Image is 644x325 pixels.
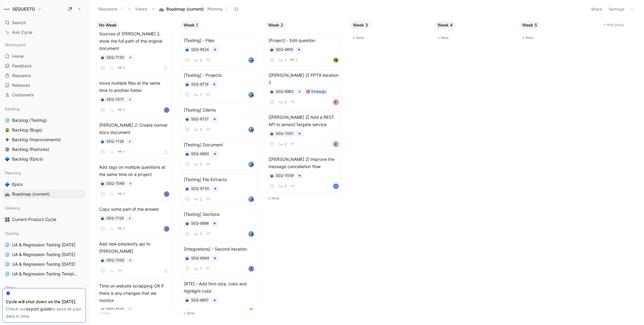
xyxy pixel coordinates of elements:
[437,22,453,28] span: Week 4
[434,34,514,41] button: New
[96,161,172,200] a: Add tags on multiple questions at the same time on a project1avatar
[184,211,254,218] span: [Testing] Sections
[270,90,274,94] img: 🔷
[270,132,274,136] button: 🔷
[101,308,104,312] img: 🔷
[4,181,11,188] button: 🔷
[5,252,10,257] img: 🌐
[277,56,288,64] button: 1
[184,141,254,148] span: [Testing] Document
[185,82,189,86] button: 🔷
[200,93,202,97] span: 1
[26,306,51,311] a: export guide
[12,181,23,187] span: Epics
[185,152,189,156] button: 🔷
[96,310,176,317] button: New
[132,5,150,14] button: Views
[191,116,209,122] div: SEQ-6727
[12,156,43,162] span: Backlog (Epics)
[101,259,104,262] img: 🔷
[159,7,164,11] img: 🛣️
[5,137,10,142] img: ➕
[100,258,105,262] button: 🔷
[2,240,86,249] a: 🌐UA & Regression Testing [DATE]
[191,255,209,261] div: SEQ-6949
[2,125,86,135] a: 🪲Backlog (Bugs)
[96,5,126,14] button: Requests
[266,34,341,67] a: [Project] - Edit question11avatar
[116,65,126,71] button: 1
[181,138,257,171] a: [Testing] Document2avatar
[178,18,263,320] div: Week 1New
[116,107,126,113] button: 1
[4,146,11,153] button: ⚙️
[185,299,189,302] img: 🔷
[106,215,124,221] div: SEQ-7126
[295,58,297,62] span: 1
[200,197,202,201] span: 2
[285,184,287,188] span: 2
[249,232,253,236] img: avatar
[4,190,11,198] button: 🛣️
[101,140,104,144] img: 🔷
[116,191,126,197] button: 1
[2,145,86,154] a: ⚙️Backlog (Features)
[249,309,253,313] img: avatar
[347,18,432,44] div: Week 3New
[191,220,209,226] div: SEQ-6898
[191,47,209,53] div: SEQ-6524
[517,18,601,44] div: Week 5New
[266,111,341,151] a: [[PERSON_NAME] 2] Add a REST API to james2 fargate service2avatar
[96,203,172,235] a: Copy some part of the answer1avatar
[588,5,605,13] button: Share
[185,221,189,226] button: 🔷
[96,28,172,74] a: Sources of [PERSON_NAME] 2, show the full path of the original document1
[265,195,345,202] button: New
[5,128,10,132] img: 🪲
[12,216,56,223] span: Current Product Cycle
[184,245,254,253] span: [Integrations] - Second iteration
[277,140,288,148] button: 2
[191,297,209,303] div: SEQ-6857
[4,251,11,258] button: 🌐
[181,173,257,206] a: [Testing] File Extracts2avatar
[2,71,86,80] a: Requests
[434,21,456,29] button: Week 4
[164,192,169,196] img: avatar
[106,257,124,263] div: SEQ-7062
[164,108,169,112] img: avatar
[106,138,124,145] div: SEQ-7128
[268,114,339,128] span: [[PERSON_NAME] 2] Add a REST API to james2 fargate service
[106,180,124,187] div: SEQ-7069
[12,261,75,267] span: UA & Regression Testing [DATE]
[204,307,214,314] button: 1
[270,132,274,136] img: 🔷
[12,252,75,258] span: UA & Regression Testing [DATE]
[276,173,294,179] div: SEQ-7059
[2,81,86,90] a: Releases
[2,203,86,224] div: Delivery🎛️Current Product Cycle
[2,269,86,278] a: 🌐UA & Regression Testing Template
[270,47,274,52] button: 🔷
[5,242,10,247] img: 🌐
[181,69,257,101] a: [Testing] - Projects1avatar
[5,182,10,187] img: 🔷
[185,257,189,260] img: 🔷
[184,280,254,295] span: [RTE] - Add font-size, color and highlight color
[184,176,254,183] span: [Testing] File Extracts
[181,21,201,29] button: Week 1
[100,139,105,144] div: 🔷
[522,22,537,28] span: Week 5
[99,164,169,178] span: Add tags on multiple questions at the same time on a project
[2,229,86,278] div: Testing🌐UA & Regression Testing [DATE]🌐UA & Regression Testing [DATE]🌐UA & Regression Testing [DA...
[2,18,86,27] div: Search
[185,187,189,191] img: 🔷
[12,82,30,88] span: Releases
[185,256,189,260] button: 🔷
[123,192,125,196] span: 1
[200,58,202,62] span: 2
[2,28,86,37] a: Ask Cycle
[191,151,209,157] div: SEQ-6893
